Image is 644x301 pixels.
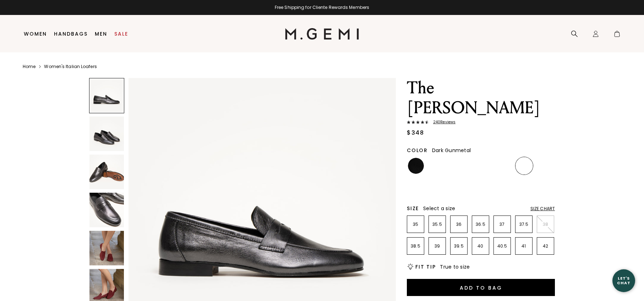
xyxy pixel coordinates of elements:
img: Dark Gunmetal [516,158,532,174]
span: True to size [440,263,470,270]
h1: The [PERSON_NAME] [407,78,555,118]
img: Sapphire [451,180,467,196]
p: 35 [407,222,424,227]
img: The Sacca Donna [89,193,124,227]
img: Leopard [473,180,489,196]
span: Dark Gunmetal [432,147,471,154]
img: M.Gemi [285,28,359,40]
img: The Sacca Donna [89,116,124,151]
p: 37.5 [515,222,532,227]
p: 41 [515,243,532,249]
a: Women [24,31,47,37]
p: 36 [451,222,467,227]
h2: Color [407,147,428,153]
div: Let's Chat [612,276,635,285]
p: 38.5 [407,243,424,249]
div: Size Chart [530,206,555,212]
img: Black [408,158,424,174]
a: Sale [114,31,128,37]
img: Cocoa [430,180,446,196]
a: Women's Italian Loafers [44,64,97,69]
a: Handbags [54,31,88,37]
h2: Fit Tip [415,264,436,270]
p: 36.5 [472,222,489,227]
img: The Sacca Donna [89,155,124,189]
img: Burgundy [495,158,511,174]
img: Navy [430,158,446,174]
a: Home [23,64,36,69]
a: Men [95,31,107,37]
p: 38 [537,222,554,227]
img: Light Oatmeal [473,158,489,174]
p: 37 [494,222,511,227]
span: Select a size [423,205,455,212]
p: 39 [429,243,446,249]
p: 35.5 [429,222,446,227]
h2: Size [407,206,419,211]
img: The Sacca Donna [89,231,124,265]
p: 42 [537,243,554,249]
p: 40.5 [494,243,511,249]
p: 40 [472,243,489,249]
img: Dark Chocolate [408,180,424,196]
p: 39.5 [451,243,467,249]
span: 240 Review s [429,120,455,124]
img: Luggage [451,158,467,174]
img: Sunset Red [538,158,554,174]
a: 240Reviews [407,120,555,126]
div: $348 [407,129,424,137]
button: Add to Bag [407,279,555,296]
